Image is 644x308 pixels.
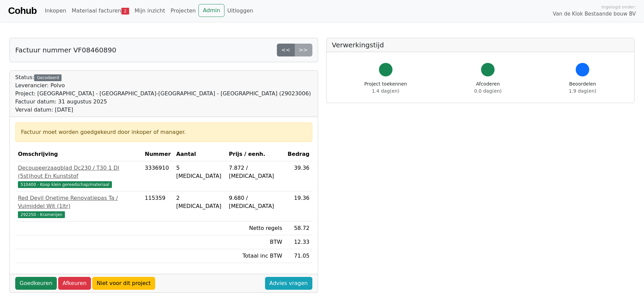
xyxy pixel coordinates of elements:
th: Omschrijving [15,147,142,161]
span: Van de Klok Bestaande bouw BV [553,10,636,18]
div: Project toekennen [364,80,407,95]
span: 2 [121,8,129,15]
div: 9.680 / [MEDICAL_DATA] [229,194,282,210]
a: Admin [198,4,224,17]
a: Projecten [168,4,198,18]
a: Advies vragen [265,277,312,290]
td: BTW [226,235,285,249]
td: 39.36 [285,161,312,191]
a: Materiaal facturen2 [69,4,132,18]
span: 1.4 dag(en) [372,88,399,94]
td: 71.05 [285,249,312,263]
th: Nummer [142,147,173,161]
td: 12.33 [285,235,312,249]
a: << [277,44,295,56]
td: 115359 [142,191,173,221]
div: Decoupeerzaagblad Dc230 / T30 1 Dl (5st)hout En Kunststof [18,164,139,180]
a: Goedkeuren [15,277,57,290]
div: 2 [MEDICAL_DATA] [176,194,223,210]
th: Aantal [173,147,226,161]
a: Uitloggen [224,4,256,18]
div: Gecodeerd [34,74,62,81]
th: Bedrag [285,147,312,161]
div: Leverancier: Polvo [15,81,311,90]
div: Status: [15,73,311,114]
span: Ingelogd onder: [601,4,636,10]
span: 0.0 dag(en) [474,88,502,94]
td: 3336910 [142,161,173,191]
td: 58.72 [285,221,312,235]
td: Netto regels [226,221,285,235]
a: Decoupeerzaagblad Dc230 / T30 1 Dl (5st)hout En Kunststof510400 - Koop klein gereedschap/materiaal [18,164,139,188]
div: Project: [GEOGRAPHIC_DATA] - [GEOGRAPHIC_DATA]-[GEOGRAPHIC_DATA] - [GEOGRAPHIC_DATA] (29023006) [15,90,311,98]
div: 7.872 / [MEDICAL_DATA] [229,164,282,180]
a: Red Devil Onetime Renovatiepas Ta / Vulmiddel Wit (1ltr)292250 - Kramerijen [18,194,139,218]
td: Totaal inc BTW [226,249,285,263]
a: Inkopen [42,4,69,18]
a: Mijn inzicht [132,4,168,18]
div: Afcoderen [474,80,502,95]
th: Prijs / eenh. [226,147,285,161]
div: Factuur datum: 31 augustus 2025 [15,98,311,106]
span: 292250 - Kramerijen [18,211,65,218]
h5: Factuur nummer VF08460890 [15,46,116,54]
a: Niet voor dit project [92,277,155,290]
a: Afkeuren [58,277,91,290]
span: 510400 - Koop klein gereedschap/materiaal [18,181,112,188]
a: Cohub [8,3,37,19]
div: 5 [MEDICAL_DATA] [176,164,223,180]
div: Red Devil Onetime Renovatiepas Ta / Vulmiddel Wit (1ltr) [18,194,139,210]
td: 19.36 [285,191,312,221]
span: 1.9 dag(en) [569,88,596,94]
h5: Verwerkingstijd [332,41,629,49]
div: Verval datum: [DATE] [15,106,311,114]
div: Beoordelen [569,80,596,95]
div: Factuur moet worden goedgekeurd door inkoper of manager. [21,128,307,136]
